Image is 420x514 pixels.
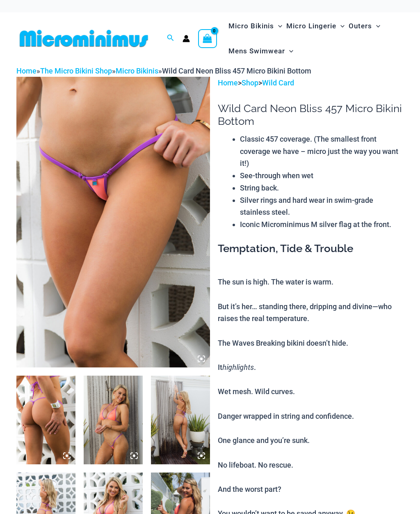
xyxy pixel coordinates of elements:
[151,376,210,464] img: Wild Card Neon Bliss 312 Top 457 Micro 07
[349,16,372,37] span: Outers
[116,67,158,75] a: Micro Bikinis
[226,39,295,64] a: Mens SwimwearMenu ToggleMenu Toggle
[183,35,190,42] a: Account icon link
[16,376,75,464] img: Wild Card Neon Bliss 312 Top 457 Micro 05
[274,16,282,37] span: Menu Toggle
[372,16,380,37] span: Menu Toggle
[226,14,284,39] a: Micro BikinisMenu ToggleMenu Toggle
[228,41,285,62] span: Mens Swimwear
[240,218,404,231] li: Iconic Microminimus M silver flag at the front.
[16,77,210,367] img: Wild Card Neon Bliss 312 Top 457 Micro 04
[286,16,336,37] span: Micro Lingerie
[262,78,294,87] a: Wild Card
[84,376,143,464] img: Wild Card Neon Bliss 312 Top 457 Micro 06
[222,362,254,372] i: highlights
[16,67,311,75] span: » » »
[16,67,37,75] a: Home
[40,67,112,75] a: The Micro Bikini Shop
[242,78,258,87] a: Shop
[240,170,404,182] li: See-through when wet
[240,182,404,194] li: String back.
[228,16,274,37] span: Micro Bikinis
[284,14,347,39] a: Micro LingerieMenu ToggleMenu Toggle
[218,102,404,128] h1: Wild Card Neon Bliss 457 Micro Bikini Bottom
[225,12,404,65] nav: Site Navigation
[240,133,404,170] li: Classic 457 coverage. (The smallest front coverage we have – micro just the way you want it!)
[167,33,174,44] a: Search icon link
[285,41,293,62] span: Menu Toggle
[16,29,151,48] img: MM SHOP LOGO FLAT
[240,194,404,218] li: Silver rings and hard wear in swim-grade stainless steel.
[336,16,345,37] span: Menu Toggle
[218,242,404,256] h3: Temptation, Tide & Trouble
[162,67,311,75] span: Wild Card Neon Bliss 457 Micro Bikini Bottom
[347,14,382,39] a: OutersMenu ToggleMenu Toggle
[198,29,217,48] a: View Shopping Cart, empty
[218,78,238,87] a: Home
[218,77,404,89] p: > >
